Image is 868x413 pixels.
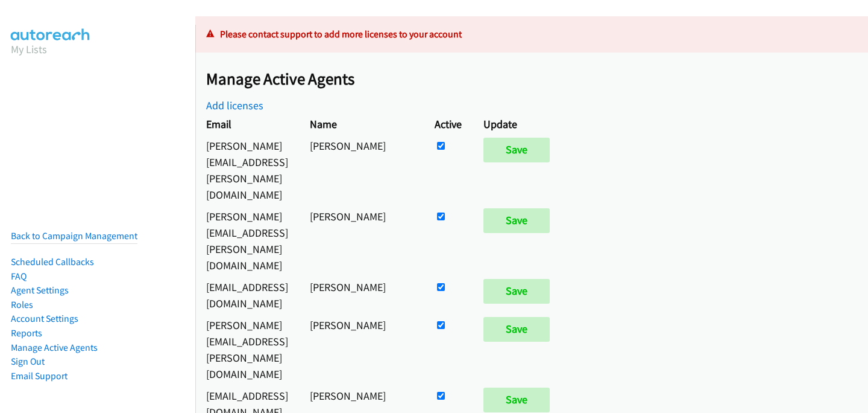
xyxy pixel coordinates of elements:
td: [PERSON_NAME] [299,135,424,206]
td: [EMAIL_ADDRESS][DOMAIN_NAME] [195,277,299,315]
a: Back to Campaign Management [11,230,137,242]
a: Email Support [11,370,68,382]
h2: Manage Active Agents [206,69,868,89]
a: My Lists [11,42,47,56]
a: Reports [11,327,42,339]
a: Agent Settings [11,284,69,296]
a: Manage Active Agents [11,342,98,353]
input: Save [483,208,550,232]
td: [PERSON_NAME] [299,315,424,385]
th: Active [424,114,473,135]
td: [PERSON_NAME][EMAIL_ADDRESS][PERSON_NAME][DOMAIN_NAME] [195,135,299,206]
td: [PERSON_NAME][EMAIL_ADDRESS][PERSON_NAME][DOMAIN_NAME] [195,206,299,277]
a: Roles [11,299,33,310]
a: Sign Out [11,356,45,367]
input: Save [483,138,550,162]
td: [PERSON_NAME] [299,206,424,277]
a: Scheduled Callbacks [11,256,94,267]
th: Name [299,114,424,135]
th: Email [195,114,299,135]
input: Save [483,388,550,412]
input: Save [483,279,550,303]
p: Please contact support to add more licenses to your account [206,27,857,42]
td: [PERSON_NAME][EMAIL_ADDRESS][PERSON_NAME][DOMAIN_NAME] [195,315,299,385]
input: Save [483,317,550,341]
td: [PERSON_NAME] [299,277,424,315]
th: Update [473,114,566,135]
a: Account Settings [11,313,78,324]
a: Add licenses [206,98,263,112]
a: FAQ [11,271,27,282]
